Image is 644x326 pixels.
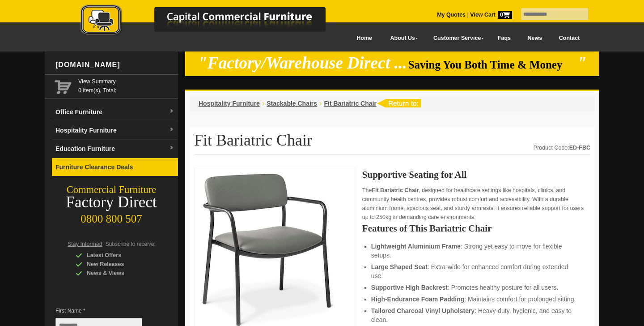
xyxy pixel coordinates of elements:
[78,77,174,86] a: View Summary
[56,4,369,40] a: Capital Commercial Furniture Logo
[371,263,428,270] strong: Large Shaped Seat
[55,306,156,315] span: First Name *
[371,307,475,314] strong: Tailored Charcoal Vinyl Upholstery
[371,262,581,280] li: : Extra-wide for enhanced comfort during extended use.
[362,224,590,233] h2: Features of This Bariatric Chair
[372,187,419,193] strong: Fit Bariatric Chair
[52,121,178,140] a: Hospitality Furnituredropdown
[52,140,178,158] a: Education Furnituredropdown
[551,28,588,48] a: Contact
[371,296,464,303] strong: High-Endurance Foam Padding
[498,11,512,19] span: 0
[52,103,178,121] a: Office Furnituredropdown
[45,208,178,225] div: 0800 800 507
[408,59,576,71] span: Saving You Both Time & Money
[489,28,519,48] a: Faqs
[194,132,590,154] h1: Fit Bariatric Chair
[56,4,369,37] img: Capital Commercial Furniture Logo
[324,100,376,107] a: Fit Bariatric Chair
[262,99,264,108] li: ›
[534,143,590,152] div: Product Code:
[45,184,178,196] div: Commercial Furniture
[371,284,448,291] strong: Supportive High Backrest
[169,146,174,151] img: dropdown
[169,109,174,114] img: dropdown
[78,77,174,94] span: 0 item(s), Total:
[470,12,512,18] strong: View Cart
[68,241,102,247] span: Stay Informed
[76,251,161,260] div: Latest Offers
[198,54,407,72] em: "Factory/Warehouse Direct ...
[76,269,161,278] div: News & Views
[371,295,581,304] li: : Maintains comfort for prolonged sitting.
[106,241,156,247] span: Subscribe to receive:
[362,186,590,222] p: The , designed for healthcare settings like hospitals, clinics, and community health centres, pro...
[377,99,421,107] img: return to
[437,12,466,18] a: My Quotes
[267,100,317,107] a: Stackable Chairs
[519,28,551,48] a: News
[362,170,590,179] h2: Supportive Seating for All
[52,158,178,176] a: Furniture Clearance Deals
[45,196,178,209] div: Factory Direct
[169,127,174,133] img: dropdown
[469,12,512,18] a: View Cart0
[381,28,424,48] a: About Us
[371,306,581,324] li: : Heavy-duty, hygienic, and easy to clean.
[76,260,161,269] div: New Releases
[371,243,461,250] strong: Lightweight Aluminium Frame
[371,242,581,260] li: : Strong yet easy to move for flexible setups.
[424,28,489,48] a: Customer Service
[52,51,178,78] div: [DOMAIN_NAME]
[199,100,260,107] a: Hospitality Furniture
[371,283,581,292] li: : Promotes healthy posture for all users.
[569,145,590,151] strong: ED-FBC
[319,99,322,108] li: ›
[577,54,587,72] em: "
